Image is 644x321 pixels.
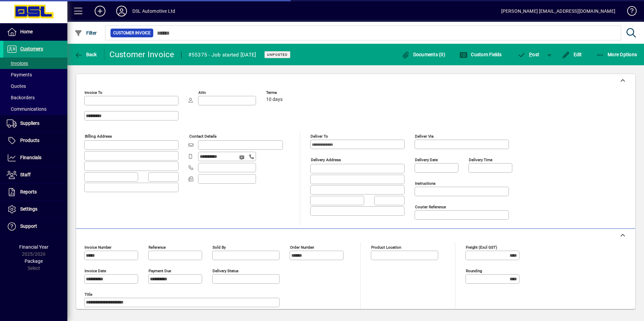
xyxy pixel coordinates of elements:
span: Payments [7,72,32,77]
span: P [529,52,532,57]
a: Quotes [3,80,67,92]
a: Payments [3,69,67,80]
span: ost [518,52,540,57]
span: Package [25,258,43,264]
a: Support [3,218,67,235]
mat-label: Delivery status [213,269,238,273]
mat-label: Order number [290,245,314,250]
button: Back [73,48,99,61]
mat-label: Deliver To [311,134,328,139]
button: More Options [594,48,639,61]
mat-label: Invoice date [85,269,106,273]
mat-label: Invoice number [85,245,111,250]
span: Reports [20,189,37,194]
span: Settings [20,206,37,212]
span: Suppliers [20,120,39,126]
a: Staff [3,167,67,183]
a: Suppliers [3,115,67,132]
app-page-header-button: Back [67,48,104,61]
a: Financials [3,149,67,166]
span: Communications [7,106,46,112]
a: Knowledge Base [622,1,636,23]
button: Profile [111,5,132,17]
span: Edit [562,52,582,57]
div: [PERSON_NAME] [EMAIL_ADDRESS][DOMAIN_NAME] [501,6,615,16]
button: Documents (0) [400,48,447,61]
mat-label: Courier Reference [415,205,446,209]
span: Backorders [7,95,35,100]
a: Communications [3,103,67,115]
mat-label: Delivery date [415,157,438,162]
div: Customer Invoice [109,49,174,60]
button: Post [514,48,543,61]
mat-label: Instructions [415,181,436,186]
span: Terms [266,91,307,95]
span: Staff [20,172,31,177]
mat-label: Invoice To [85,90,102,95]
mat-label: Deliver via [415,134,433,139]
mat-label: Rounding [466,269,482,273]
button: Custom Fields [458,48,504,61]
span: Customers [20,46,43,51]
a: Home [3,24,67,40]
mat-label: Freight (excl GST) [466,245,497,250]
a: Settings [3,201,67,218]
mat-label: Title [85,292,92,297]
span: Quotes [7,83,26,89]
span: Home [20,29,33,34]
a: Products [3,132,67,149]
a: Backorders [3,92,67,103]
span: 10 days [266,97,283,102]
a: Invoices [3,58,67,69]
div: DSL Automotive Ltd [132,6,175,16]
mat-label: Product location [371,245,401,250]
mat-label: Payment due [149,269,171,273]
span: Invoices [7,61,28,66]
span: Financials [20,155,41,160]
span: Support [20,223,37,229]
button: Edit [560,48,584,61]
button: Add [89,5,111,17]
div: #55375 - Job started [DATE] [188,49,256,60]
span: Products [20,138,39,143]
span: Customer Invoice [113,30,151,36]
span: Custom Fields [459,52,502,57]
span: Documents (0) [401,52,445,57]
mat-label: Delivery time [469,157,492,162]
span: Financial Year [19,244,49,250]
a: Reports [3,184,67,201]
span: More Options [596,52,637,57]
button: Filter [73,27,99,39]
button: Send SMS [234,149,251,166]
mat-label: Attn [198,90,206,95]
span: Unposted [267,52,288,57]
span: Back [74,52,97,57]
span: Filter [74,30,97,36]
mat-label: Reference [149,245,166,250]
mat-label: Sold by [213,245,226,250]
